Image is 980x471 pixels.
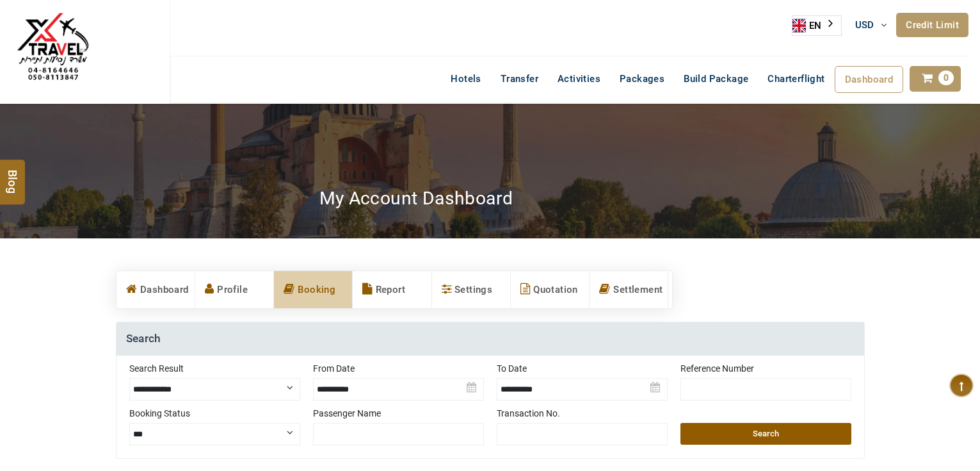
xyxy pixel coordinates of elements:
[441,66,490,92] a: Hotels
[432,271,510,308] a: Settings
[792,16,841,35] a: EN
[896,13,968,37] a: Credit Limit
[10,6,96,92] img: The Royal Line Holidays
[792,15,842,36] aside: Language selected: English
[901,391,980,452] iframe: chat widget
[195,271,273,308] a: Profile
[938,70,954,85] span: 0
[4,169,21,180] span: Blog
[548,66,610,92] a: Activities
[129,362,300,375] label: Search Result
[767,73,824,85] span: Charterflight
[129,407,300,420] label: Booking Status
[610,66,674,92] a: Packages
[680,362,851,375] label: Reference Number
[758,66,834,92] a: Charterflight
[274,271,352,308] a: Booking
[855,19,874,31] span: USD
[511,271,589,308] a: Quotation
[845,74,894,85] span: Dashboard
[792,15,842,36] div: Language
[674,66,758,92] a: Build Package
[319,187,513,210] h2: My Account Dashboard
[116,271,195,308] a: Dashboard
[497,407,668,420] label: Transaction No.
[910,66,961,92] a: 0
[491,66,548,92] a: Transfer
[313,407,484,420] label: Passenger Name
[590,271,668,308] a: Settlement
[116,322,864,356] h4: Search
[680,423,851,445] button: Search
[353,271,431,308] a: Report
